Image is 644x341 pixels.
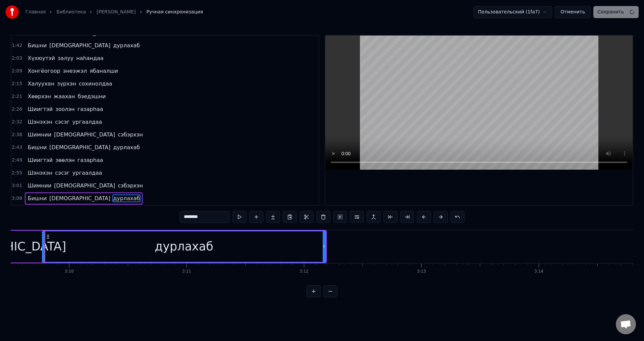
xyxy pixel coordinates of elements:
span: Бишни [27,194,47,202]
span: 3:01 [12,182,22,189]
span: наhандаа [75,54,104,62]
div: 3:13 [417,269,426,274]
span: [DEMOGRAPHIC_DATA] [53,182,116,189]
span: дурлахаб [112,144,141,151]
a: Главная [25,9,46,15]
span: 1:42 [12,42,22,49]
span: жаахан [53,93,76,100]
span: сэбэрхэн [117,131,144,138]
div: Открытый чат [616,314,636,334]
span: сэсэг [54,169,70,177]
span: Ручная синхронизация [147,9,203,15]
div: 3:14 [534,269,543,274]
span: Шимнии [27,131,52,138]
span: 2:03 [12,55,22,62]
span: Шэнэхэн [27,169,53,177]
span: Бишни [27,42,47,49]
span: Хөөрхэн [27,93,51,100]
span: зүрхэн [56,80,77,88]
span: Хонгёогоор [27,67,61,75]
a: Библиотека [56,9,86,15]
span: ябаналши [89,67,119,75]
button: Отменить [555,6,591,18]
span: Хүхюутэй [27,54,55,62]
span: зөөлэн [55,156,75,164]
span: дурлахаб [112,194,141,202]
div: 3:12 [300,269,309,274]
span: [DEMOGRAPHIC_DATA] [49,194,111,202]
span: сэбэрхэн [117,182,144,189]
span: 2:43 [12,144,22,151]
span: Бишни [27,144,47,151]
span: [DEMOGRAPHIC_DATA] [49,42,111,49]
span: ургаалдаа [72,118,103,126]
span: Шэнэхэн [27,118,53,126]
span: энеэжэл [62,67,88,75]
nav: breadcrumb [25,9,203,15]
span: 2:55 [12,170,22,176]
a: [PERSON_NAME] [97,9,136,15]
span: бэедэшни [77,93,107,100]
div: 3:11 [182,269,191,274]
span: залуу [57,54,74,62]
span: сохинолдаа [78,80,113,88]
div: 3:10 [65,269,74,274]
span: 2:15 [12,80,22,87]
span: 2:09 [12,68,22,74]
div: дурлахаб [155,238,213,255]
span: Шиигтэй [27,156,53,164]
span: 2:26 [12,106,22,113]
img: youka [5,5,19,19]
span: Халуухан [27,80,55,88]
span: газарhаа [77,156,104,164]
span: газарhаа [77,105,104,113]
span: дурлахаб [112,42,141,49]
span: Шимнии [27,182,52,189]
span: 3:08 [12,195,22,202]
span: [DEMOGRAPHIC_DATA] [53,131,116,138]
span: 2:32 [12,119,22,125]
span: 2:21 [12,93,22,100]
span: 2:38 [12,131,22,138]
span: зоолэн [55,105,75,113]
span: сэсэг [54,118,70,126]
span: Шиигтэй [27,105,53,113]
span: 2:49 [12,157,22,164]
span: ургаалдаа [72,169,103,177]
span: [DEMOGRAPHIC_DATA] [49,144,111,151]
